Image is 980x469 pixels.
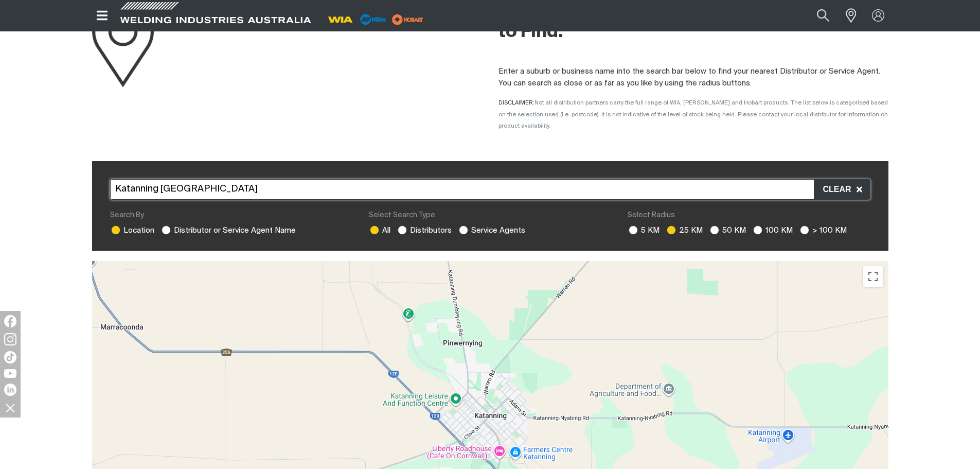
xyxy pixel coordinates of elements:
[4,384,16,396] img: LinkedIn
[4,315,16,327] img: Facebook
[498,100,888,129] span: DISCLAIMER:
[110,227,154,234] label: Location
[752,227,793,234] label: 100 KM
[709,227,746,234] label: 50 KM
[4,333,16,345] img: Instagram
[792,4,840,27] input: Product name or item number...
[806,4,841,27] button: Search products
[389,15,426,23] a: miller
[823,183,856,196] span: Clear
[4,351,16,363] img: TikTok
[814,180,869,199] button: Clear
[161,227,296,234] label: Distributor or Service Agent Name
[369,227,390,234] label: All
[110,210,352,221] div: Search By
[389,12,426,27] img: miller
[628,210,870,221] div: Select Radius
[458,227,525,234] label: Service Agents
[628,227,660,234] label: 5 KM
[369,210,611,221] div: Select Search Type
[498,66,888,89] p: Enter a suburb or business name into the search bar below to find your nearest Distributor or Ser...
[799,227,847,234] label: > 100 KM
[397,227,452,234] label: Distributors
[498,100,888,129] span: Not all distribution partners carry the full range of WIA, [PERSON_NAME] and Hobart products. The...
[2,399,19,416] img: hide socials
[863,266,883,287] button: Toggle fullscreen view
[666,227,703,234] label: 25 KM
[110,179,870,200] input: Search location
[4,369,16,378] img: YouTube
